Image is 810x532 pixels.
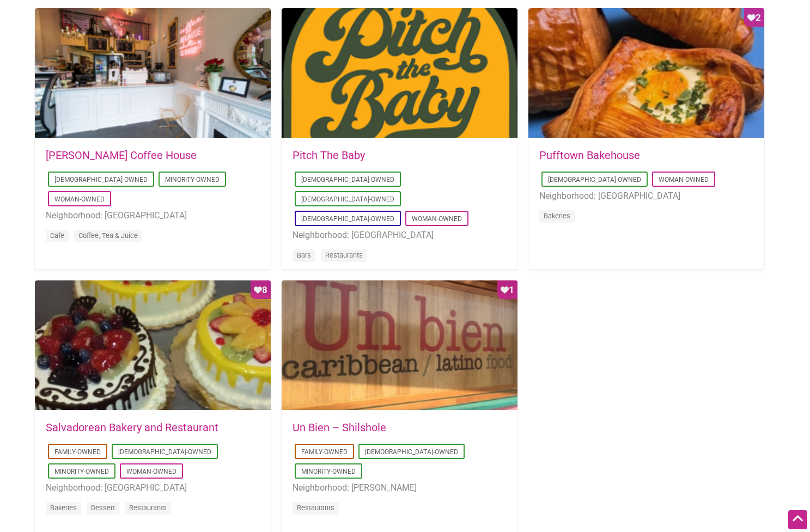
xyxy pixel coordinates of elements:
[293,421,386,434] a: Un Bien – Shilshole
[293,481,507,495] li: Neighborhood: [PERSON_NAME]
[78,231,138,240] a: Coffee, Tea & Juice
[548,176,641,184] a: [DEMOGRAPHIC_DATA]-Owned
[129,504,167,512] a: Restaurants
[301,195,394,203] a: [DEMOGRAPHIC_DATA]-Owned
[50,504,77,512] a: Bakeries
[54,195,105,203] a: Woman-Owned
[301,176,394,184] a: [DEMOGRAPHIC_DATA]-Owned
[539,149,640,162] a: Pufftown Bakehouse
[788,510,807,529] div: Scroll Back to Top
[539,189,753,203] li: Neighborhood: [GEOGRAPHIC_DATA]
[54,468,109,475] a: Minority-Owned
[325,251,363,259] a: Restaurants
[301,448,348,456] a: Family-Owned
[46,481,260,495] li: Neighborhood: [GEOGRAPHIC_DATA]
[301,215,394,223] a: [DEMOGRAPHIC_DATA]-Owned
[297,504,334,512] a: Restaurants
[293,228,507,242] li: Neighborhood: [GEOGRAPHIC_DATA]
[301,468,356,475] a: Minority-Owned
[54,176,148,184] a: [DEMOGRAPHIC_DATA]-Owned
[46,421,218,434] a: Salvadorean Bakery and Restaurant
[46,149,197,162] a: [PERSON_NAME] Coffee House
[50,231,64,240] a: Cafe
[365,448,458,456] a: [DEMOGRAPHIC_DATA]-Owned
[126,468,176,475] a: Woman-Owned
[544,212,570,220] a: Bakeries
[165,176,220,184] a: Minority-Owned
[412,215,462,223] a: Woman-Owned
[118,448,211,456] a: [DEMOGRAPHIC_DATA]-Owned
[54,448,101,456] a: Family-Owned
[659,176,709,184] a: Woman-Owned
[46,209,260,223] li: Neighborhood: [GEOGRAPHIC_DATA]
[297,251,311,259] a: Bars
[91,504,115,512] a: Dessert
[293,149,365,162] a: Pitch The Baby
